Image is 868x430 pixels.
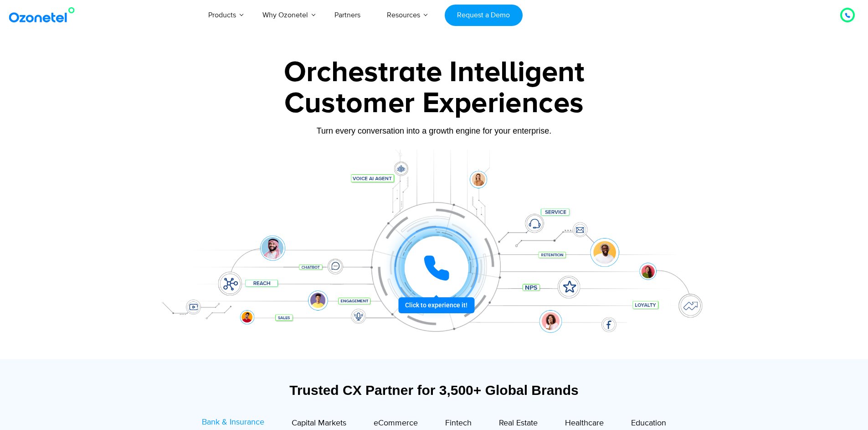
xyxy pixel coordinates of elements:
[631,418,666,428] span: Education
[565,418,604,428] span: Healthcare
[445,5,523,26] a: Request a Demo
[499,418,538,428] span: Real Estate
[292,418,346,428] span: Capital Markets
[149,82,719,125] div: Customer Experiences
[445,418,472,428] span: Fintech
[374,418,418,428] span: eCommerce
[202,417,264,427] span: Bank & Insurance
[154,382,714,398] div: Trusted CX Partner for 3,500+ Global Brands
[149,58,719,87] div: Orchestrate Intelligent
[149,126,719,136] div: Turn every conversation into a growth engine for your enterprise.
